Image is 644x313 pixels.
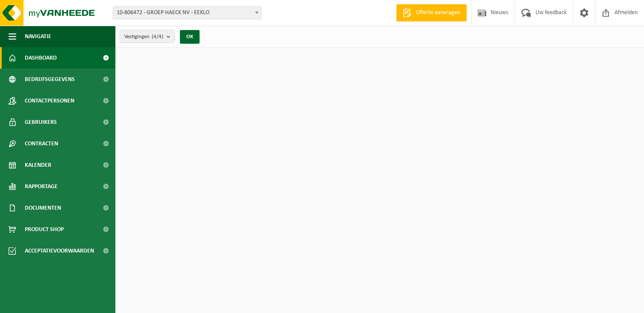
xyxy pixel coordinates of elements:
button: OK [180,30,200,44]
span: Documenten [25,197,61,219]
span: Navigatie [25,26,51,47]
span: Contactpersonen [25,90,74,111]
span: 10-806472 - GROEP HAECK NV - EEKLO [113,6,262,19]
span: Bedrijfsgegevens [25,69,75,90]
span: Dashboard [25,47,57,69]
button: Vestigingen(4/4) [120,30,175,43]
span: Vestigingen [124,30,163,43]
a: Offerte aanvragen [396,4,467,21]
span: Contracten [25,133,58,154]
count: (4/4) [152,34,163,39]
span: Product Shop [25,219,64,240]
span: Acceptatievoorwaarden [25,240,94,262]
span: Offerte aanvragen [414,9,462,17]
span: 10-806472 - GROEP HAECK NV - EEKLO [113,7,261,19]
span: Gebruikers [25,111,57,133]
span: Rapportage [25,176,58,197]
span: Kalender [25,154,51,176]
